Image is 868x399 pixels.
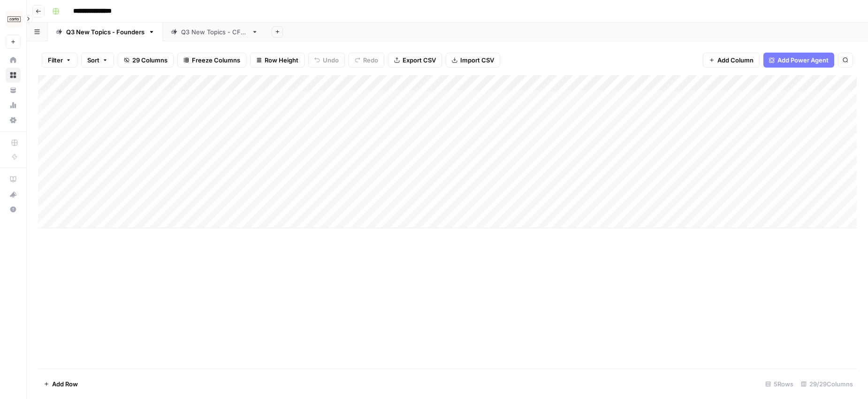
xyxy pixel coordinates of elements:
[6,8,21,31] button: Workspace: Carta
[763,53,834,68] button: Add Power Agent
[703,53,760,68] button: Add Column
[6,53,21,68] a: Home
[6,202,21,217] button: Help + Support
[52,379,78,389] span: Add Row
[163,23,266,41] a: Q3 New Topics - CFOs
[308,53,345,68] button: Undo
[797,376,857,391] div: 29/29 Columns
[323,55,339,65] span: Undo
[192,55,240,65] span: Freeze Columns
[717,55,754,65] span: Add Column
[6,68,21,83] a: Browse
[250,53,305,68] button: Row Height
[6,11,23,28] img: Carta Logo
[446,53,500,68] button: Import CSV
[48,55,63,65] span: Filter
[761,376,797,391] div: 5 Rows
[66,27,145,37] div: Q3 New Topics - Founders
[388,53,442,68] button: Export CSV
[48,23,163,41] a: Q3 New Topics - Founders
[6,187,20,201] div: What's new?
[132,55,168,65] span: 29 Columns
[38,376,84,391] button: Add Row
[118,53,174,68] button: 29 Columns
[6,172,21,187] a: AirOps Academy
[403,55,436,65] span: Export CSV
[6,98,21,113] a: Usage
[777,55,829,65] span: Add Power Agent
[6,83,21,98] a: Your Data
[349,53,384,68] button: Redo
[6,187,21,202] button: What's new?
[81,53,114,68] button: Sort
[177,53,246,68] button: Freeze Columns
[42,53,77,68] button: Filter
[181,27,248,37] div: Q3 New Topics - CFOs
[87,55,99,65] span: Sort
[265,55,298,65] span: Row Height
[460,55,494,65] span: Import CSV
[363,55,378,65] span: Redo
[6,113,21,128] a: Settings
